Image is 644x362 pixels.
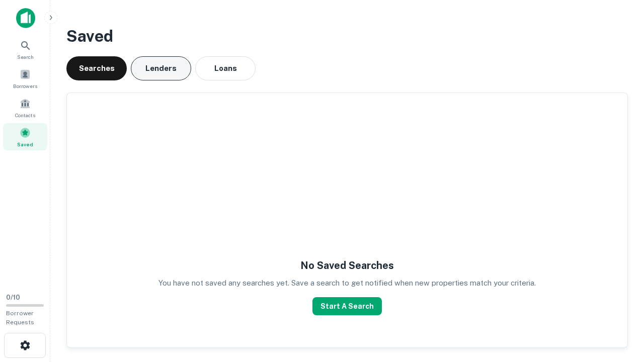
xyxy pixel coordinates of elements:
[15,111,35,119] span: Contacts
[17,53,34,61] span: Search
[312,297,382,315] button: Start A Search
[66,24,628,48] h3: Saved
[66,56,127,80] button: Searches
[158,277,536,289] p: You have not saved any searches yet. Save a search to get notified when new properties match your...
[3,65,47,92] a: Borrowers
[17,140,33,148] span: Saved
[594,282,644,330] iframe: Chat Widget
[195,56,256,80] button: Loans
[3,36,47,63] a: Search
[131,56,191,80] button: Lenders
[3,94,47,121] a: Contacts
[13,82,37,90] span: Borrowers
[6,294,20,301] span: 0 / 10
[16,8,35,28] img: capitalize-icon.png
[300,258,394,273] h5: No Saved Searches
[6,310,34,326] span: Borrower Requests
[3,123,47,150] a: Saved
